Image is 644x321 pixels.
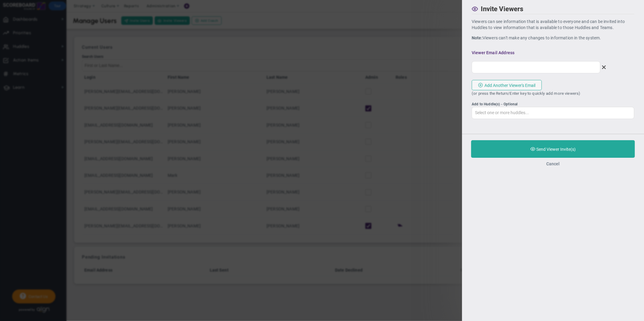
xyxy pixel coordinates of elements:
p: Viewers can't make any changes to information in the system. [472,35,634,41]
strong: Note: [472,35,483,40]
button: Cancel [546,161,560,166]
p: Viewers can see information that is available to everyone and can be invited into Huddles to view... [472,18,634,31]
button: Send Viewer Invite(s) [471,140,635,158]
span: Send Viewer Invite(s) [536,147,576,152]
button: Add Another Viewer's Email [472,80,542,90]
span: (or press the Return/Enter key to quickly add more viewers) [472,91,580,96]
input: Add to Huddle(s) - Optional [472,107,634,118]
div: Select one or more Huddles... The invited Viewer(s) will be added to the Huddle as a Viewer. [472,102,634,106]
span: Viewer Email Address [472,50,565,56]
span: Invite Viewers [481,5,523,13]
